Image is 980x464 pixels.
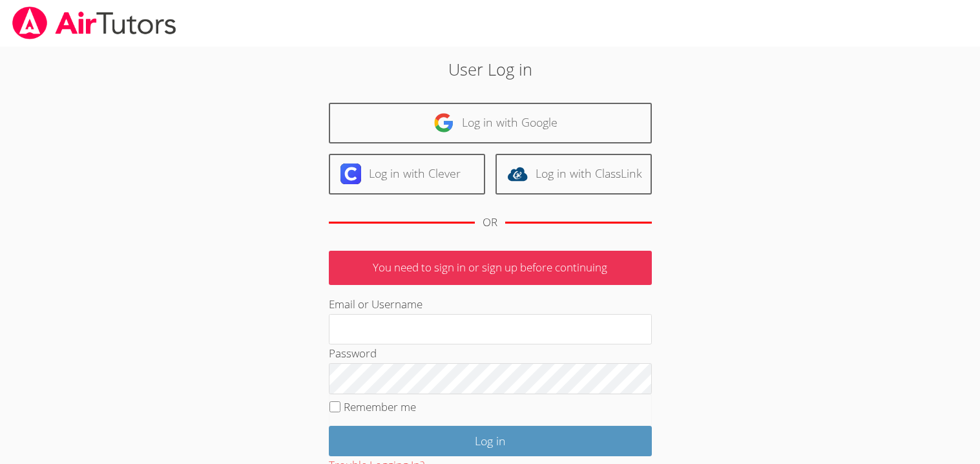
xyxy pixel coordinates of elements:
label: Password [329,346,377,361]
img: google-logo-50288ca7cdecda66e5e0955fdab243c47b7ad437acaf1139b6f446037453330a.svg [433,112,454,133]
img: classlink-logo-d6bb404cc1216ec64c9a2012d9dc4662098be43eaf13dc465df04b49fa7ab582.svg [507,163,528,184]
a: Log in with Clever [329,154,485,195]
label: Email or Username [329,297,422,311]
img: airtutors_banner-c4298cdbf04f3fff15de1276eac7730deb9818008684d7c2e4769d2f7ddbe033.png [11,6,178,39]
div: OR [483,213,497,232]
input: Log in [329,426,652,456]
img: clever-logo-6eab21bc6e7a338710f1a6ff85c0baf02591cd810cc4098c63d3a4b26e2feb20.svg [340,163,361,184]
h2: User Log in [225,57,755,81]
p: You need to sign in or sign up before continuing [329,251,652,285]
a: Log in with Google [329,103,652,143]
label: Remember me [344,399,416,414]
a: Log in with ClassLink [495,154,652,195]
